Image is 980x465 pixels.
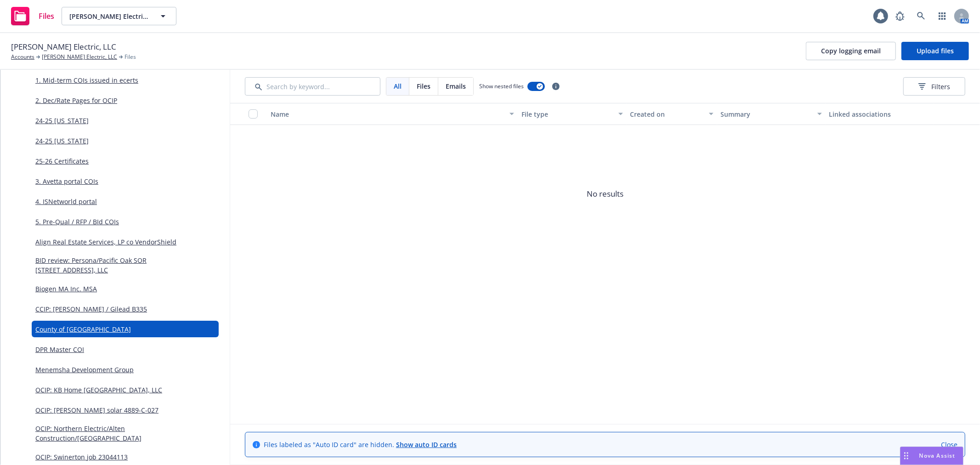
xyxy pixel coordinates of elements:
[230,125,980,263] span: No results
[35,217,119,227] a: 5. Pre-Qual / RFP / BId COIs
[35,237,176,247] a: Align Real Estate Services, LP co VendorShield
[917,46,954,55] span: Upload files
[39,12,54,20] span: Files
[125,53,136,61] span: Files
[35,176,98,186] a: 3. Avetta portal COIs
[35,96,117,105] a: 2. Dec/Rate Pages for OCIP
[11,53,34,61] a: Accounts
[901,447,912,465] div: Drag to move
[396,440,457,449] a: Show auto ID cards
[267,103,518,125] button: Name
[417,81,431,91] span: Files
[35,197,97,206] a: 4. ISNetworld portal
[35,255,182,275] a: BID review: Persona/Pacific Oak SOR [STREET_ADDRESS], LLC
[35,116,89,125] a: 24-25 [US_STATE]
[900,447,963,465] button: Nova Assist
[721,109,812,119] div: Summary
[919,452,956,459] span: Nova Assist
[7,3,58,29] a: Files
[35,424,182,443] a: OCIP: Northern Electric/Alten Construction/[GEOGRAPHIC_DATA]
[69,11,149,21] span: [PERSON_NAME] Electric, LLC
[35,136,89,146] a: 24-25 [US_STATE]
[446,81,466,91] span: Emails
[821,46,881,55] span: Copy logging email
[35,405,159,415] a: OCIP: [PERSON_NAME] solar 4889-C-027
[806,42,896,60] button: Copy logging email
[35,156,89,166] a: 25-26 Certificates
[35,452,128,462] a: OCIP: Swinerton job 23044113
[264,440,457,449] span: Files labeled as "Auto ID card" are hidden.
[11,41,116,53] span: [PERSON_NAME] Electric, LLC
[521,109,612,119] div: File type
[42,53,117,61] a: [PERSON_NAME] Electric, LLC
[829,109,930,119] div: Linked associations
[394,81,402,91] span: All
[479,82,524,90] span: Show nested files
[35,345,84,354] a: DPR Master COI
[903,77,965,96] button: Filters
[245,77,380,96] input: Search by keyword...
[941,440,957,449] a: Close
[62,7,176,25] button: [PERSON_NAME] Electric, LLC
[35,75,138,85] a: 1. Mid-term COIs issued in ecerts
[933,7,952,25] a: Switch app
[931,82,950,91] span: Filters
[35,284,97,294] a: Biogen MA Inc. MSA
[912,7,930,25] a: Search
[627,103,717,125] button: Created on
[717,103,826,125] button: Summary
[249,109,258,119] input: Select all
[271,109,504,119] div: Name
[35,324,131,334] a: County of [GEOGRAPHIC_DATA]
[35,365,134,374] a: Menemsha Development Group
[35,385,162,395] a: OCIP: KB Home [GEOGRAPHIC_DATA], LLC
[518,103,626,125] button: File type
[630,109,703,119] div: Created on
[826,103,934,125] button: Linked associations
[901,42,969,60] button: Upload files
[35,304,147,314] a: CCIP: [PERSON_NAME] / Gilead B335
[918,82,950,91] span: Filters
[891,7,909,25] a: Report a Bug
